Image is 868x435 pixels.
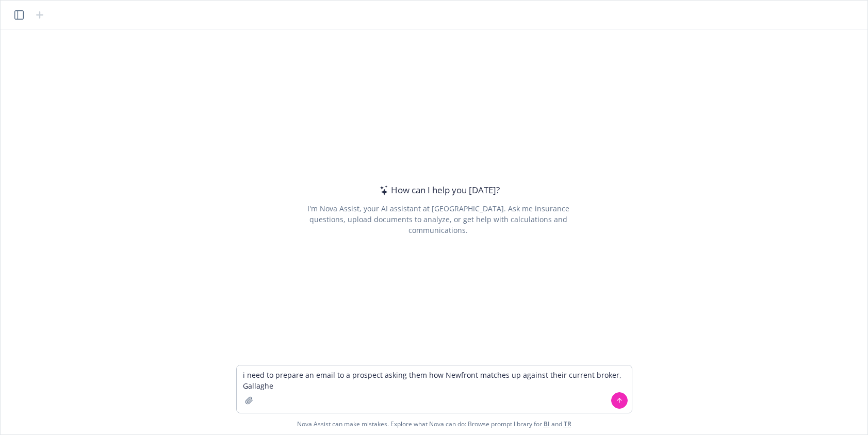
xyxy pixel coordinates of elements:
[237,365,632,413] textarea: i need to prepare an email to a prospect asking them how Newfront matches up against their curren...
[544,420,550,428] a: BI
[564,420,571,428] a: TR
[376,183,500,197] div: How can I help you [DATE]?
[297,413,571,434] span: Nova Assist can make mistakes. Explore what Nova can do: Browse prompt library for and
[293,203,583,236] div: I'm Nova Assist, your AI assistant at [GEOGRAPHIC_DATA]. Ask me insurance questions, upload docum...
